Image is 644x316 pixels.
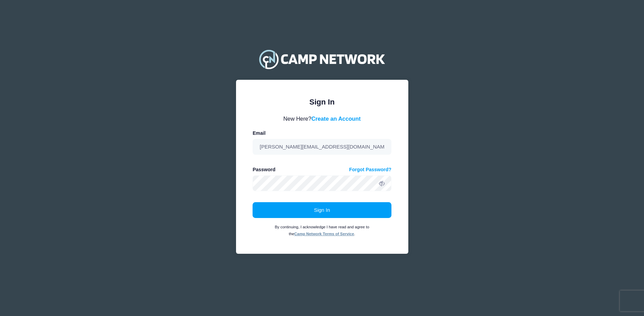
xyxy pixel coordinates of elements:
a: Create an Account [311,116,361,122]
div: New Here? [253,115,391,123]
label: Password [253,166,275,173]
div: Sign In [253,96,391,108]
button: Sign In [253,202,391,218]
label: Email [253,130,265,137]
img: Camp Network [256,45,388,73]
small: By continuing, I acknowledge I have read and agree to the . [275,225,369,236]
a: Forgot Password? [349,166,391,173]
a: Camp Network Terms of Service [294,232,354,236]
